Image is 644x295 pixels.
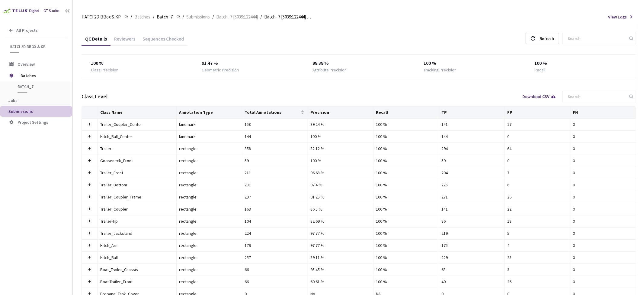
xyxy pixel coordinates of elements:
[157,13,173,21] span: Batch_7
[111,36,139,46] div: Reviewers
[179,230,239,237] div: rectangle
[442,218,502,225] div: 86
[442,278,502,285] div: 40
[82,13,121,21] span: HATCI 2D BBox & KP
[98,107,177,119] th: Class Name
[376,121,436,128] div: 100 %
[507,206,568,212] div: 22
[100,157,167,164] div: Gooseneck_Front
[310,242,371,249] div: 97.77 %
[310,121,371,128] div: 89.24 %
[91,60,183,67] div: 100 %
[442,194,502,200] div: 271
[308,107,373,119] th: Precision
[87,122,92,127] button: Expand row
[82,93,108,100] div: Class Level
[100,278,167,285] div: Boat-Trailer_Front
[82,36,111,46] div: QC Details
[245,254,305,261] div: 257
[540,33,554,44] div: Refresh
[376,266,436,273] div: 100 %
[310,218,371,225] div: 82.69 %
[245,169,305,176] div: 211
[100,242,167,249] div: Hitch_Arm
[507,242,568,249] div: 4
[564,91,628,102] input: Search
[18,61,35,67] span: Overview
[507,278,568,285] div: 26
[245,157,305,164] div: 59
[87,231,92,236] button: Expand row
[202,67,239,73] div: Geometric Precision
[18,84,62,89] span: Batch_7
[376,169,436,176] div: 100 %
[179,218,239,225] div: rectangle
[376,278,436,285] div: 100 %
[100,266,167,273] div: Boat_Trailer_Chassis
[179,145,239,152] div: rectangle
[507,182,568,188] div: 6
[310,157,371,164] div: 100 %
[139,36,187,46] div: Sequences Checked
[134,13,150,21] span: Batches
[310,194,371,200] div: 91.25 %
[442,145,502,152] div: 294
[215,13,259,20] a: Batch_7 [5039:122444]
[507,133,568,140] div: 0
[21,70,62,82] span: Batches
[310,182,371,188] div: 97.4 %
[573,278,633,285] div: 0
[43,8,59,14] div: GT Studio
[573,121,633,128] div: 0
[245,121,305,128] div: 158
[570,107,636,119] th: FN
[87,158,92,163] button: Expand row
[573,194,633,200] div: 0
[507,157,568,164] div: 0
[245,266,305,273] div: 66
[376,230,436,237] div: 100 %
[186,13,210,21] span: Submissions
[216,13,258,21] span: Batch_7 [5039:122444]
[100,194,167,200] div: Trailer_Coupler_Frame
[245,278,305,285] div: 66
[179,266,239,273] div: rectangle
[442,242,502,249] div: 175
[376,133,436,140] div: 100 %
[100,145,167,152] div: Trailer
[202,60,294,67] div: 91.47 %
[442,133,502,140] div: 144
[310,133,371,140] div: 100 %
[507,266,568,273] div: 3
[376,242,436,249] div: 100 %
[87,243,92,248] button: Expand row
[16,28,38,33] span: All Projects
[87,267,92,272] button: Expand row
[310,145,371,152] div: 82.12 %
[310,254,371,261] div: 89.11 %
[245,218,305,225] div: 104
[310,230,371,237] div: 97.77 %
[179,194,239,200] div: rectangle
[507,230,568,237] div: 5
[245,133,305,140] div: 144
[573,169,633,176] div: 0
[442,230,502,237] div: 219
[442,169,502,176] div: 204
[87,146,92,151] button: Expand row
[424,67,457,73] div: Tracking Precision
[608,14,627,20] span: View Logs
[442,157,502,164] div: 59
[573,242,633,249] div: 0
[310,278,371,285] div: 60.61 %
[130,13,132,21] li: /
[442,182,502,188] div: 225
[507,169,568,176] div: 7
[376,254,436,261] div: 100 %
[573,266,633,273] div: 0
[373,107,439,119] th: Recall
[310,169,371,176] div: 96.68 %
[264,13,313,21] span: Batch_7 [5039:122444] QC - [DATE]
[376,218,436,225] div: 100 %
[310,266,371,273] div: 95.45 %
